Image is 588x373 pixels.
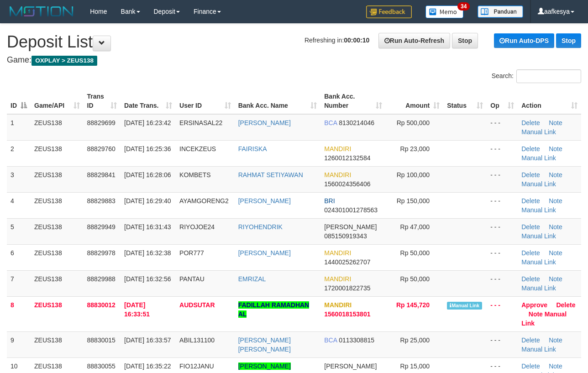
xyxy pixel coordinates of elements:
[124,197,171,205] span: [DATE] 16:29:40
[124,119,171,126] span: [DATE] 16:23:42
[7,218,31,244] td: 5
[549,249,562,257] a: Note
[324,301,352,309] span: MANDIRI
[87,362,115,370] span: 88830055
[386,88,443,114] th: Amount: activate to sort column ascending
[521,301,547,309] a: Approve
[397,119,430,126] span: Rp 500,000
[521,180,556,188] a: Manual Link
[31,244,84,270] td: ZEUS138
[487,331,518,357] td: - - -
[487,296,518,331] td: - - -
[400,275,430,283] span: Rp 50,000
[521,249,540,257] a: Delete
[7,296,31,331] td: 8
[87,145,115,152] span: 88829760
[521,346,556,353] a: Manual Link
[31,218,84,244] td: ZEUS138
[238,145,267,152] a: FAIRISKA
[521,119,540,126] a: Delete
[397,197,430,205] span: Rp 150,000
[549,275,562,283] a: Note
[457,2,470,11] span: 34
[324,171,351,179] span: MANDIRI
[521,336,540,344] a: Delete
[324,310,370,318] span: Copy 1560018153801 to clipboard
[521,128,556,136] a: Manual Link
[521,171,540,179] a: Delete
[87,301,115,309] span: 88830012
[487,192,518,218] td: - - -
[324,119,337,126] span: BCA
[324,362,377,370] span: [PERSON_NAME]
[179,119,222,126] span: ERSINASAL22
[124,336,171,344] span: [DATE] 16:33:57
[179,336,215,344] span: ABIL131100
[549,145,562,152] a: Note
[238,275,266,283] a: EMRIZAL
[87,119,115,126] span: 88829699
[7,244,31,270] td: 6
[124,275,171,283] span: [DATE] 16:32:56
[478,5,523,18] img: panduan.png
[549,223,562,231] a: Note
[492,69,581,83] label: Search:
[87,336,115,344] span: 88830015
[7,331,31,357] td: 9
[452,33,478,48] a: Stop
[518,88,581,114] th: Action: activate to sort column ascending
[549,336,562,344] a: Note
[324,258,370,266] span: Copy 1440025262707 to clipboard
[521,223,540,231] a: Delete
[179,197,229,205] span: AYAMGORENG2
[238,362,291,370] a: [PERSON_NAME]
[521,258,556,266] a: Manual Link
[549,197,562,205] a: Note
[487,114,518,141] td: - - -
[7,166,31,192] td: 3
[31,56,97,66] span: OXPLAY > ZEUS138
[238,301,310,318] a: FADILLAH RAMADHAN AL
[339,119,374,126] span: Copy 8130214046 to clipboard
[521,362,540,370] a: Delete
[324,206,378,214] span: Copy 024301001278563 to clipboard
[549,119,562,126] a: Note
[487,166,518,192] td: - - -
[84,88,121,114] th: Trans ID: activate to sort column ascending
[124,249,171,257] span: [DATE] 16:32:38
[487,88,518,114] th: Op: activate to sort column ascending
[238,119,291,126] a: [PERSON_NAME]
[7,88,31,114] th: ID: activate to sort column descending
[366,5,412,18] img: Feedback.jpg
[31,192,84,218] td: ZEUS138
[87,275,115,283] span: 88829988
[7,5,76,18] img: MOTION_logo.png
[304,37,369,44] span: Refreshing in:
[124,301,150,318] span: [DATE] 16:33:51
[324,336,337,344] span: BCA
[31,270,84,296] td: ZEUS138
[339,336,374,344] span: Copy 0113308815 to clipboard
[487,270,518,296] td: - - -
[179,275,205,283] span: PANTAU
[7,192,31,218] td: 4
[324,197,335,205] span: BRI
[179,301,215,309] span: AUDSUTAR
[87,249,115,257] span: 88829978
[238,171,303,179] a: RAHMAT SETIYAWAN
[7,270,31,296] td: 7
[31,166,84,192] td: ZEUS138
[320,88,386,114] th: Bank Acc. Number: activate to sort column ascending
[521,232,556,240] a: Manual Link
[521,206,556,214] a: Manual Link
[397,171,430,179] span: Rp 100,000
[400,336,430,344] span: Rp 25,000
[324,223,377,231] span: [PERSON_NAME]
[487,218,518,244] td: - - -
[87,197,115,205] span: 88829883
[447,302,482,310] span: Manually Linked
[31,140,84,166] td: ZEUS138
[238,223,283,231] a: RIYOHENDRIK
[521,284,556,292] a: Manual Link
[179,171,210,179] span: KOMBETS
